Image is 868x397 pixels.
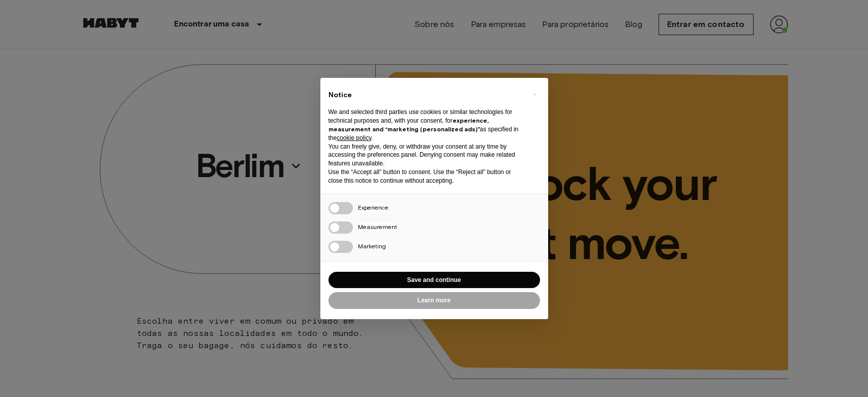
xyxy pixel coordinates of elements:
[328,143,524,168] p: You can freely give, deny, or withdraw your consent at any time by accessing the preferences pane...
[533,88,536,100] span: ×
[527,86,543,102] button: Close this notice
[358,242,386,250] span: Marketing
[337,134,371,141] a: cookie policy
[328,117,489,133] strong: experience, measurement and “marketing (personalized ads)”
[328,90,524,100] h2: Notice
[328,108,524,142] p: We and selected third parties use cookies or similar technologies for technical purposes and, wit...
[358,204,388,211] span: Experience
[328,292,540,309] button: Learn more
[328,168,524,185] p: Use the “Accept all” button to consent. Use the “Reject all” button or close this notice to conti...
[328,272,540,289] button: Save and continue
[358,223,397,231] span: Measurement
